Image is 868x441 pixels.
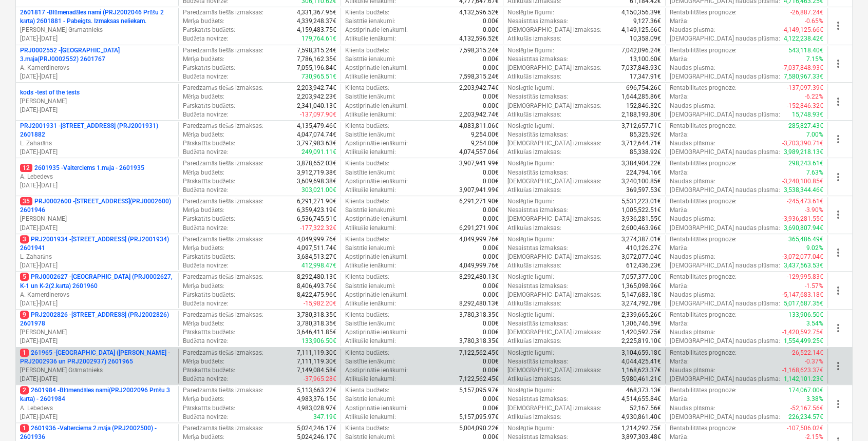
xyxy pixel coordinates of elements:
[832,284,844,297] span: more_vert
[483,92,499,101] p: 0.00€
[20,8,174,44] div: 2601817 -Blūmenadāles nami (PRJ2002046 Prūšu 2 kārta) 2601881 - Pabeigts. Izmaksas neliekam.[PERS...
[297,168,336,177] p: 3,912,719.38€
[297,64,336,72] p: 7,055,196.84€
[20,46,174,64] p: PRJ0002552 - [GEOGRAPHIC_DATA] 3.māja(PRJ0002552) 2601767
[832,208,844,221] span: more_vert
[301,148,336,157] p: 249,091.11€
[670,130,688,139] p: Marža :
[20,197,174,215] p: PRJ0002600 - [STREET_ADDRESS](PRJ0002600) 2601946
[20,311,174,328] p: PRJ2002826 - [STREET_ADDRESS] (PRJ2002826) 2601978
[20,164,174,190] div: 122601935 -Valterciems 1.māja - 2601935A. Lebedevs[DATE]-[DATE]
[20,46,174,82] div: PRJ0002552 -[GEOGRAPHIC_DATA] 3.māja(PRJ0002552) 2601767A. Kamerdinerovs[DATE]-[DATE]
[621,177,661,186] p: 3,240,100.85€
[297,102,336,110] p: 2,341,040.13€
[507,261,561,270] p: Atlikušās izmaksas :
[183,168,224,177] p: Mērķa budžets :
[20,375,174,384] p: [DATE] - [DATE]
[805,206,823,215] p: -3.90%
[20,88,174,114] div: kods -test of the tests[PERSON_NAME][DATE]-[DATE]
[670,253,715,261] p: Naudas plūsma :
[345,26,408,34] p: Apstiprinātie ienākumi :
[297,197,336,206] p: 6,291,271.90€
[633,17,661,26] p: 9,127.36€
[20,181,174,190] p: [DATE] - [DATE]
[345,177,408,186] p: Apstiprinātie ienākumi :
[788,159,823,168] p: 298,243.61€
[670,84,736,92] p: Rentabilitātes prognoze :
[806,168,823,177] p: 7.63%
[183,139,235,148] p: Pārskatīts budžets :
[183,159,263,168] p: Paredzamās tiešās izmaksas :
[183,273,263,281] p: Paredzamās tiešās izmaksas :
[507,177,601,186] p: [DEMOGRAPHIC_DATA] izmaksas :
[806,130,823,139] p: 7.00%
[459,186,499,195] p: 3,907,941.99€
[459,122,499,130] p: 4,083,811.06€
[507,206,568,215] p: Nesaistītās izmaksas :
[297,92,336,101] p: 2,203,942.23€
[183,92,224,101] p: Mērķa budžets :
[345,55,395,64] p: Saistītie ienākumi :
[626,102,661,110] p: 152,846.32€
[782,177,823,186] p: -3,240,100.85€
[345,244,395,253] p: Saistītie ienākumi :
[297,84,336,92] p: 2,203,942.74€
[20,253,174,261] p: L. Zaharāns
[297,55,336,64] p: 7,786,162.35€
[20,424,29,432] span: 1
[345,84,389,92] p: Klienta budžets :
[507,17,568,26] p: Nesaistītās izmaksas :
[670,148,780,157] p: [DEMOGRAPHIC_DATA] naudas plūsma :
[183,261,228,270] p: Budžeta novirze :
[345,168,395,177] p: Saistītie ienākumi :
[630,130,661,139] p: 85,325.92€
[621,110,661,119] p: 2,188,193.80€
[507,186,561,195] p: Atlikušās izmaksas :
[183,253,235,261] p: Pārskatīts budžets :
[483,64,499,72] p: 0.00€
[20,386,174,404] p: 2601984 - Blūmendāles nami(PRJ2002096 Prūšu 3 kārta) - 2601984
[345,273,389,281] p: Klienta budžets :
[507,244,568,253] p: Nesaistītās izmaksas :
[507,55,568,64] p: Nesaistītās izmaksas :
[183,148,228,157] p: Budžeta novirze :
[300,110,336,119] p: -137,097.90€
[788,122,823,130] p: 285,827.43€
[483,55,499,64] p: 0.00€
[507,224,561,233] p: Atlikušās izmaksas :
[20,106,174,114] p: [DATE] - [DATE]
[345,261,396,270] p: Atlikušie ienākumi :
[626,168,661,177] p: 224,794.16€
[805,92,823,101] p: -6.22%
[345,139,408,148] p: Apstiprinātie ienākumi :
[621,224,661,233] p: 2,600,463.96€
[621,206,661,215] p: 1,005,522.51€
[507,159,554,168] p: Noslēgtie līgumi :
[297,26,336,34] p: 4,159,483.75€
[297,130,336,139] p: 4,047,074.74€
[459,261,499,270] p: 4,049,999.76€
[183,186,228,195] p: Budžeta novirze :
[345,122,389,130] p: Klienta budžets :
[630,148,661,157] p: 85,338.92€
[787,197,823,206] p: -245,473.61€
[297,139,336,148] p: 3,797,983.63€
[670,64,715,72] p: Naudas plūsma :
[459,159,499,168] p: 3,907,941.99€
[183,122,263,130] p: Paredzamās tiešās izmaksas :
[507,197,554,206] p: Noslēgtie līgumi :
[670,168,688,177] p: Marža :
[782,26,823,34] p: -4,149,125.66€
[670,215,715,223] p: Naudas plūsma :
[297,122,336,130] p: 4,135,479.46€
[507,168,568,177] p: Nesaistītās izmaksas :
[507,92,568,101] p: Nesaistītās izmaksas :
[790,8,823,17] p: -26,887.24€
[483,206,499,215] p: 0.00€
[788,235,823,244] p: 365,486.49€
[297,273,336,281] p: 8,292,480.13€
[806,244,823,253] p: 9.02%
[183,55,224,64] p: Mērķa budžets :
[20,386,174,421] div: 22601984 -Blūmendāles nami(PRJ2002096 Prūšu 3 kārta) - 2601984A. Lebedevs[DATE]-[DATE]
[626,244,661,253] p: 410,126.27€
